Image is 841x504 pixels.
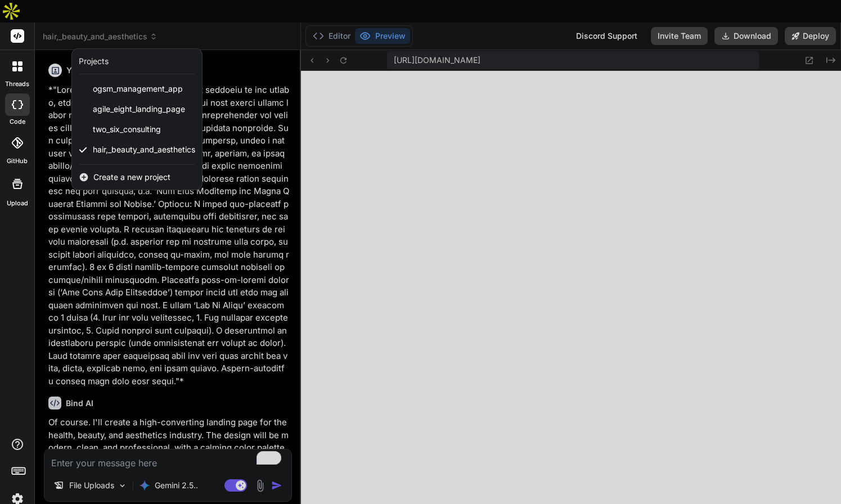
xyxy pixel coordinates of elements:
[7,199,28,208] label: Upload
[79,56,109,67] div: Projects
[93,144,195,155] span: hair,_beauty_and_aesthetics
[10,117,25,127] label: code
[93,124,161,135] span: two_six_consulting
[93,83,183,94] span: ogsm_management_app
[7,156,28,166] label: GitHub
[5,79,29,89] label: threads
[93,172,170,183] span: Create a new project
[93,103,185,115] span: agile_eight_landing_page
